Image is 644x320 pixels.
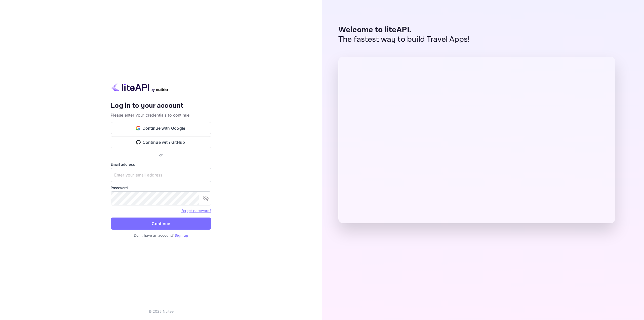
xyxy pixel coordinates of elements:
[338,35,470,44] p: The fastest way to build Travel Apps!
[175,233,188,237] a: Sign up
[111,112,211,118] p: Please enter your credentials to continue
[111,136,211,148] button: Continue with GitHub
[111,218,211,230] button: Continue
[338,25,470,35] p: Welcome to liteAPI.
[338,57,615,223] img: liteAPI Dashboard Preview
[111,162,211,167] label: Email address
[159,152,163,158] p: or
[111,168,211,182] input: Enter your email address
[111,82,169,92] img: liteapi
[201,193,211,203] button: toggle password visibility
[111,185,211,190] label: Password
[111,122,211,134] button: Continue with Google
[111,101,211,110] h4: Log in to your account
[181,208,211,213] a: Forget password?
[148,309,174,314] p: © 2025 Nuitee
[181,208,211,213] a: Forget password?
[111,233,211,238] p: Don't have an account?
